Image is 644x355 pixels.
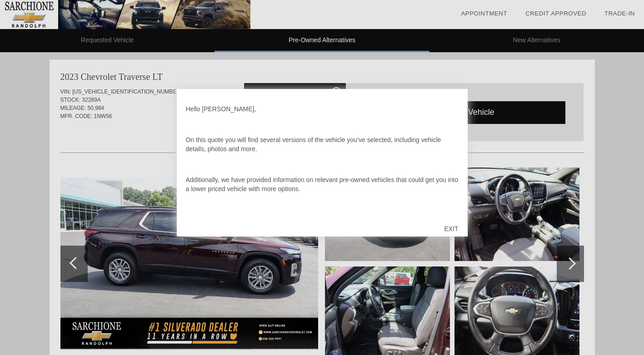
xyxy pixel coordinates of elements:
p: Once you’ve browsed the details in this quote, don’t forget to click on or to take the next step. [186,215,459,233]
div: EXIT [435,215,467,242]
a: Trade-In [604,10,635,17]
p: Hello [PERSON_NAME], [186,104,459,113]
p: On this quote you will find several versions of the vehicle you’ve selected, including vehicle de... [186,135,459,153]
a: Appointment [461,10,507,17]
p: Additionally, we have provided information on relevant pre-owned vehicles that could get you into... [186,175,459,193]
a: Credit Approved [525,10,586,17]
